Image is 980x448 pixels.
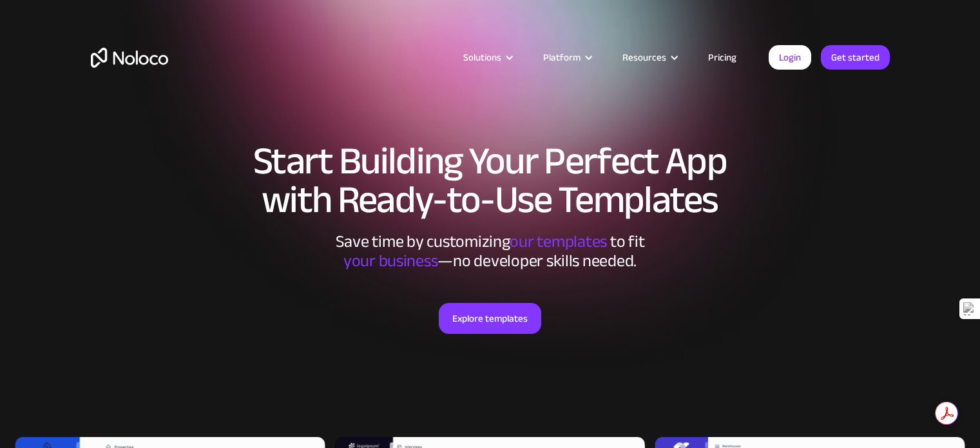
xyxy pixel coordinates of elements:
div: Solutions [463,49,501,66]
a: Login [769,45,811,70]
div: Save time by customizing to fit ‍ —no developer skills needed. [297,232,684,271]
div: Platform [543,49,581,66]
a: Pricing [692,49,753,66]
span: your business [343,245,438,277]
div: Platform [527,49,606,66]
div: Resources [606,49,692,66]
a: Explore templates [439,303,541,334]
a: Get started [821,45,890,70]
h1: Start Building Your Perfect App with Ready-to-Use Templates [91,142,890,219]
div: Resources [622,49,666,66]
div: Solutions [447,49,527,66]
a: home [91,48,168,68]
span: our templates [510,226,607,257]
